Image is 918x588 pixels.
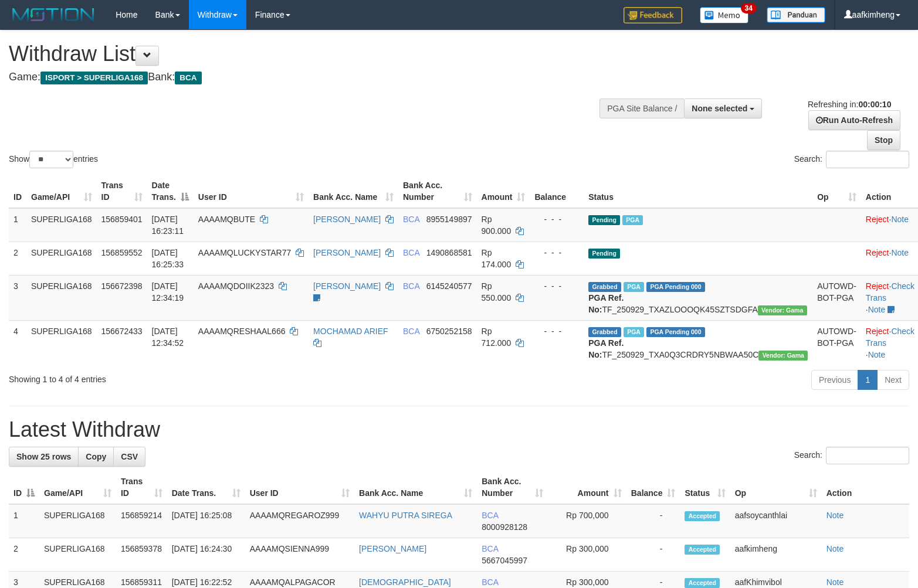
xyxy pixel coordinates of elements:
[685,511,720,521] span: Accepted
[9,418,909,441] h1: Latest Withdraw
[482,544,498,553] span: BCA
[599,98,684,118] div: PGA Site Balance /
[794,447,909,464] label: Search:
[101,248,143,257] span: 156859552
[700,7,749,23] img: Button%20Memo.svg
[730,471,822,504] th: Op: activate to sort column ascending
[9,471,39,504] th: ID: activate to sort column descending
[758,351,808,361] span: Vendor URL: https://trx31.1velocity.biz
[588,293,624,314] b: PGA Ref. No:
[482,327,511,348] span: Rp 712.000
[482,556,527,565] span: Copy 5667045997 to clipboard
[29,151,73,168] select: Showentries
[866,248,889,257] a: Reject
[97,175,147,208] th: Trans ID: activate to sort column ascending
[9,320,26,365] td: 4
[86,452,106,461] span: Copy
[692,104,747,113] span: None selected
[826,544,844,553] a: Note
[101,215,143,224] span: 156859401
[808,110,900,130] a: Run Auto-Refresh
[877,370,909,390] a: Next
[313,248,381,257] a: [PERSON_NAME]
[9,447,79,467] a: Show 25 rows
[868,350,886,359] a: Note
[167,538,245,572] td: [DATE] 16:24:30
[588,215,620,225] span: Pending
[116,504,167,538] td: 156859214
[26,208,97,242] td: SUPERLIGA168
[866,281,914,303] a: Check Trans
[548,504,626,538] td: Rp 700,000
[477,175,530,208] th: Amount: activate to sort column ascending
[398,175,477,208] th: Bank Acc. Number: activate to sort column ascending
[622,215,643,225] span: Marked by aafsoycanthlai
[826,577,844,587] a: Note
[9,151,98,168] label: Show entries
[9,175,26,208] th: ID
[313,215,381,224] a: [PERSON_NAME]
[9,42,600,66] h1: Withdraw List
[477,471,548,504] th: Bank Acc. Number: activate to sort column ascending
[826,511,844,520] a: Note
[426,215,472,224] span: Copy 8955149897 to clipboard
[812,175,861,208] th: Op: activate to sort column ascending
[685,545,720,555] span: Accepted
[101,281,143,291] span: 156672398
[812,320,861,365] td: AUTOWD-BOT-PGA
[534,325,579,337] div: - - -
[403,327,419,336] span: BCA
[741,3,757,13] span: 34
[530,175,584,208] th: Balance
[16,452,71,461] span: Show 25 rows
[359,511,452,520] a: WAHYU PUTRA SIREGA
[626,471,680,504] th: Balance: activate to sort column ascending
[198,215,255,224] span: AAAAMQBUTE
[245,538,354,572] td: AAAAMQSIENNA999
[826,447,909,464] input: Search:
[588,282,621,292] span: Grabbed
[245,504,354,538] td: AAAAMQREGAROZ999
[9,504,39,538] td: 1
[588,249,620,259] span: Pending
[245,471,354,504] th: User ID: activate to sort column ascending
[78,447,114,467] a: Copy
[9,242,26,275] td: 2
[584,320,812,365] td: TF_250929_TXA0Q3CRDRY5NBWAA50C
[626,504,680,538] td: -
[685,578,720,588] span: Accepted
[646,282,705,292] span: PGA Pending
[175,72,201,84] span: BCA
[482,577,498,587] span: BCA
[198,281,274,291] span: AAAAMQDOIIK2323
[534,213,579,225] div: - - -
[39,504,116,538] td: SUPERLIGA168
[121,452,138,461] span: CSV
[167,504,245,538] td: [DATE] 16:25:08
[867,130,900,150] a: Stop
[9,538,39,572] td: 2
[309,175,398,208] th: Bank Acc. Name: activate to sort column ascending
[730,504,822,538] td: aafsoycanthlai
[624,327,644,337] span: Marked by aafsoycanthlai
[9,72,600,83] h4: Game: Bank:
[426,248,472,257] span: Copy 1490868581 to clipboard
[811,370,858,390] a: Previous
[826,151,909,168] input: Search:
[152,281,184,303] span: [DATE] 12:34:19
[584,175,812,208] th: Status
[167,471,245,504] th: Date Trans.: activate to sort column ascending
[684,98,762,118] button: None selected
[626,538,680,572] td: -
[152,248,184,269] span: [DATE] 16:25:33
[482,522,527,532] span: Copy 8000928128 to clipboard
[39,471,116,504] th: Game/API: activate to sort column ascending
[808,100,891,109] span: Refreshing in:
[101,327,143,336] span: 156672433
[26,242,97,275] td: SUPERLIGA168
[403,215,419,224] span: BCA
[866,215,889,224] a: Reject
[403,248,419,257] span: BCA
[9,275,26,320] td: 3
[584,275,812,320] td: TF_250929_TXAZLOOOQK45SZTSDGFA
